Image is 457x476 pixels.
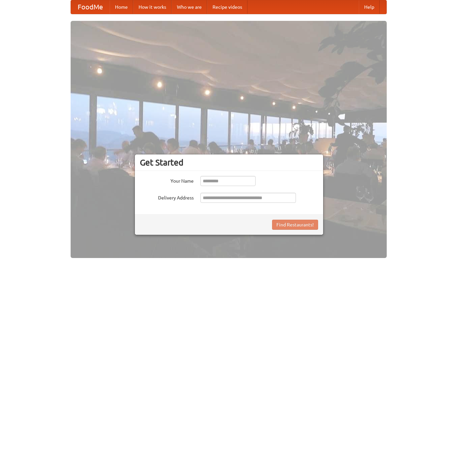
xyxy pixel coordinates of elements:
[172,0,207,14] a: Who we are
[272,220,318,230] button: Find Restaurants!
[140,176,194,184] label: Your Name
[140,193,194,201] label: Delivery Address
[359,0,380,14] a: Help
[133,0,172,14] a: How it works
[207,0,247,14] a: Recipe videos
[140,157,318,168] h3: Get Started
[71,0,110,14] a: FoodMe
[110,0,133,14] a: Home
